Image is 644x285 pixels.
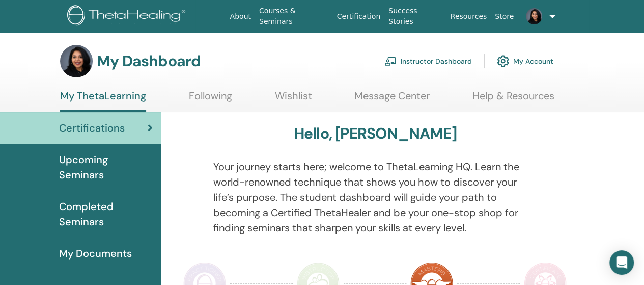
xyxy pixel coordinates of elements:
h3: My Dashboard [97,52,201,70]
h3: Hello, [PERSON_NAME] [294,124,457,143]
a: Certification [333,7,384,26]
img: logo.png [67,5,189,28]
div: Open Intercom Messenger [609,250,634,275]
a: My Account [497,50,553,72]
a: Message Center [354,90,430,110]
img: cog.svg [497,53,509,70]
a: Following [189,90,232,110]
a: Courses & Seminars [255,2,333,31]
a: Success Stories [384,2,446,31]
a: My ThetaLearning [60,90,146,112]
a: Help & Resources [472,90,554,110]
a: Instructor Dashboard [384,50,472,72]
img: default.jpg [526,8,542,24]
p: Your journey starts here; welcome to ThetaLearning HQ. Learn the world-renowned technique that sh... [213,159,537,236]
a: Wishlist [275,90,312,110]
img: default.jpg [60,45,93,77]
a: About [226,7,255,26]
span: Upcoming Seminars [59,152,153,183]
span: Completed Seminars [59,199,153,229]
span: My Documents [59,246,132,261]
a: Store [491,7,518,26]
a: Resources [446,7,491,26]
img: chalkboard-teacher.svg [384,57,397,66]
span: Certifications [59,120,125,136]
